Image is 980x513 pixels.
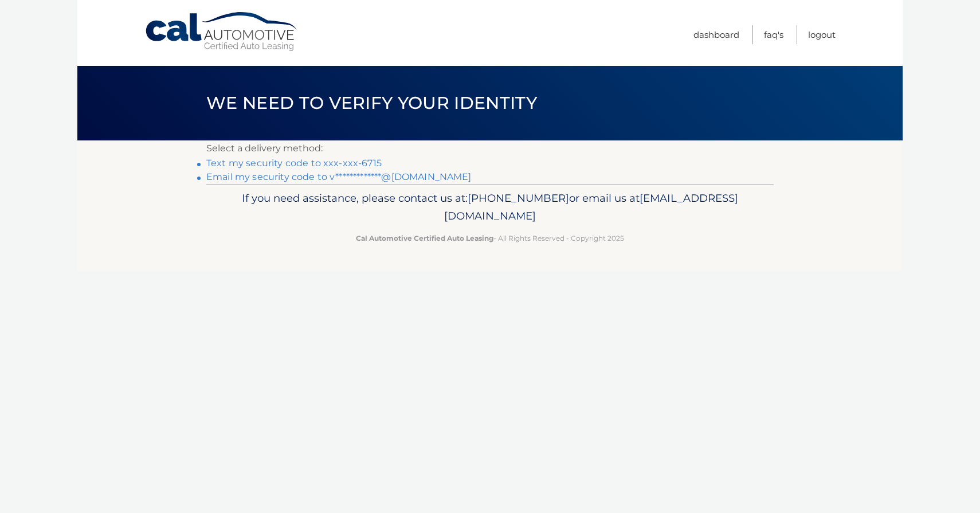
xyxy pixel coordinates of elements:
[356,234,493,242] strong: Cal Automotive Certified Auto Leasing
[468,191,569,205] span: [PHONE_NUMBER]
[693,25,739,44] a: Dashboard
[764,25,783,44] a: FAQ's
[206,158,382,169] a: Text my security code to xxx-xxx-6715
[206,140,774,156] p: Select a delivery method:
[144,11,299,52] a: Cal Automotive
[206,92,537,113] span: We need to verify your identity
[214,189,766,226] p: If you need assistance, please contact us at: or email us at
[214,232,766,244] p: - All Rights Reserved - Copyright 2025
[808,25,836,44] a: Logout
